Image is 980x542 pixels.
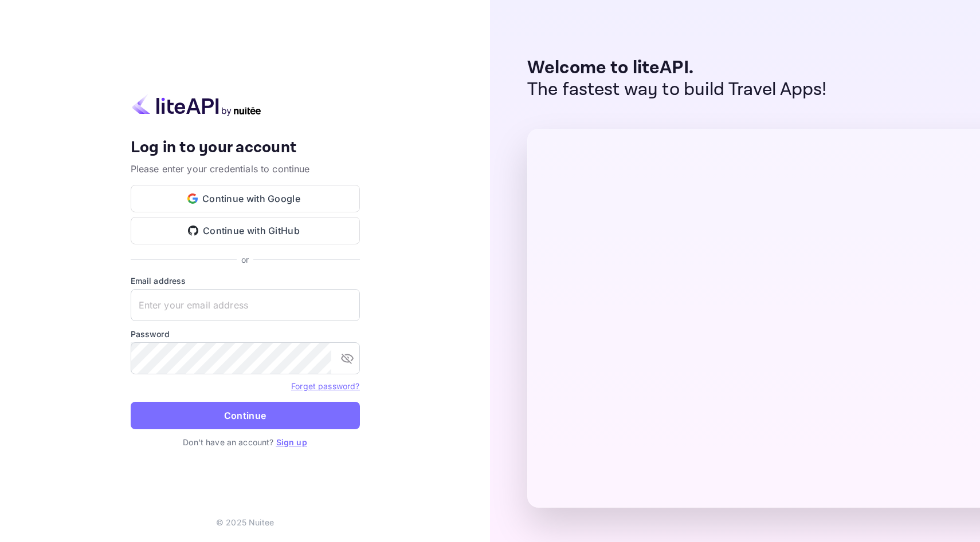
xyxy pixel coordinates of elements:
button: Continue with GitHub [131,217,360,244]
h4: Log in to your account [131,138,360,158]
label: Password [131,328,360,340]
p: Don't have an account? [131,436,360,448]
button: toggle password visibility [336,347,359,370]
p: or [241,254,249,266]
a: Forget password? [291,381,359,391]
p: The fastest way to build Travel Apps! [527,79,827,101]
img: liteapi [131,94,262,116]
p: Welcome to liteAPI. [527,57,827,79]
button: Continue with Google [131,185,360,212]
a: Sign up [276,437,307,447]
a: Forget password? [291,380,359,391]
button: Continue [131,402,360,429]
input: Enter your email address [131,289,360,321]
label: Email address [131,275,360,287]
p: Please enter your credentials to continue [131,162,360,176]
p: © 2025 Nuitee [216,516,274,528]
